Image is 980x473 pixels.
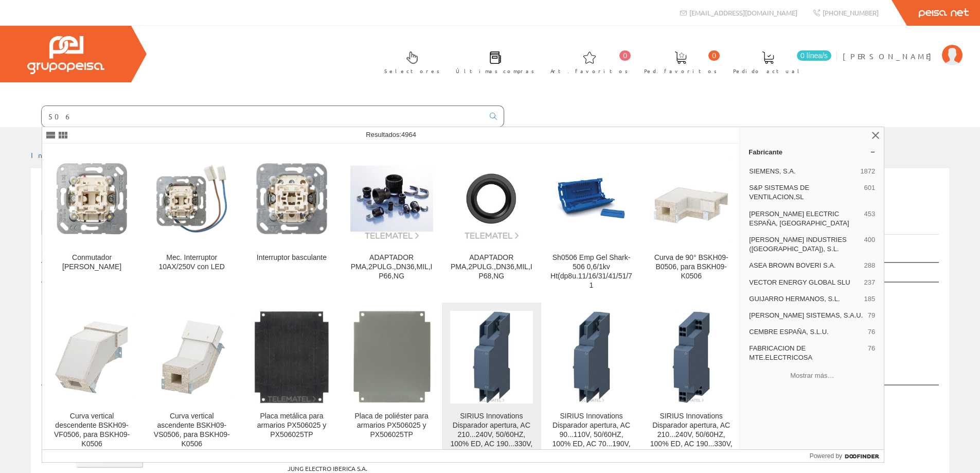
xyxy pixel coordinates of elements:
[542,303,641,470] a: SIRIUS Innovations Disparador apertura, AC 90...110V, 50/60HZ, 100% ED, AC 70...190V, 50/60HZ, 5S...
[843,51,937,61] span: [PERSON_NAME]
[749,183,860,202] span: S&P SISTEMAS DE VENTILACION,SL
[401,131,416,138] span: 4964
[450,157,533,240] img: ADAPTADOR PMA,2PULG.,DN36,MIL,IP68,NG
[450,253,533,281] div: ADAPTADOR PMA,2PULG.,DN36,MIL,IP68,NG
[740,144,884,160] a: Fabricante
[150,157,233,240] img: Mec. Interruptor 10AX/250V con LED
[749,209,860,228] span: [PERSON_NAME] ELECTRIC ESPAÑA, [GEOGRAPHIC_DATA]
[350,412,433,440] div: Placa de poliéster para armarios PX506025 y PX506025TP
[864,183,876,202] span: 601
[619,50,631,61] span: 0
[542,144,641,302] a: Sh0506 Emp Gel Shark-506 0,6/1kv Ht(dp8u.11/16/31/41/51/71 Sh0506 Emp Gel Shark-506 0,6/1kv Ht(dp...
[650,412,733,458] div: SIRIUS Innovations Disparador apertura, AC 210...240V, 50/60HZ, 100% ED, AC 190...330V, 50/60HZ, 5SE
[550,157,633,240] img: Sh0506 Emp Gel Shark-506 0,6/1kv Ht(dp8u.11/16/31/41/51/71
[150,316,233,399] img: Curva vertical ascendente BSKH09-VS0506, para BSKH09-K0506
[642,144,741,302] a: Curva de 90° BSKH09-B0506, para BSKH09-K0506 Curva de 90° BSKH09-B0506, para BSKH09-K0506
[150,412,233,449] div: Curva vertical ascendente BSKH09-VS0506, para BSKH09-K0506
[650,253,733,281] div: Curva de 90° BSKH09-B0506, para BSKH09-K0506
[749,278,860,287] span: VECTOR ENERGY GLOBAL SLU
[142,303,241,470] a: Curva vertical ascendente BSKH09-VS0506, para BSKH09-K0506 Curva vertical ascendente BSKH09-VS050...
[810,451,842,461] span: Powered by
[374,43,445,80] a: Selectores
[572,311,611,404] img: SIRIUS Innovations Disparador apertura, AC 90...110V, 50/60HZ, 100% ED, AC 70...190V, 50/60HZ, 5SEC
[242,303,341,470] a: Placa metálica para armarios PX506025 y PX506025TP Placa metálica para armarios PX506025 y PX5060...
[442,303,541,470] a: SIRIUS Innovations Disparador apertura, AC 210...240V, 50/60HZ, 100% ED, AC 190...330V, 50/60HZ, ...
[868,327,875,337] span: 76
[860,167,875,176] span: 1872
[50,253,133,272] div: Conmutador [PERSON_NAME]
[650,157,733,240] img: Curva de 90° BSKH09-B0506, para BSKH09-K0506
[342,303,441,470] a: Placa de poliéster para armarios PX506025 y PX506025TP Placa de poliéster para armarios PX506025 ...
[810,450,884,462] a: Powered by
[797,50,831,61] span: 0 línea/s
[749,261,860,270] span: ASEA BROWN BOVERI S.A.
[41,185,939,205] h1: ls994bww
[255,311,328,404] img: Placa metálica para armarios PX506025 y PX506025TP
[644,66,717,76] span: Ped. favoritos
[744,367,880,384] button: Mostrar más…
[250,157,333,240] img: Interruptor basculante
[350,253,433,281] div: ADAPTADOR PMA,2PULG.,DN36,MIL,IP66,NG
[142,144,241,302] a: Mec. Interruptor 10AX/250V con LED Mec. Interruptor 10AX/250V con LED
[672,311,710,404] img: SIRIUS Innovations Disparador apertura, AC 210...240V, 50/60HZ, 100% ED, AC 190...330V, 50/60HZ, 5SE
[689,8,797,17] span: [EMAIL_ADDRESS][DOMAIN_NAME]
[41,211,198,235] a: Listado de artículos
[250,412,333,440] div: Placa metálica para armarios PX506025 y PX506025TP
[42,303,141,470] a: Curva vertical descendente BSKH09-VF0506, para BSKH09-K0506 Curva vertical descendente BSKH09-VF0...
[864,261,876,270] span: 288
[864,209,876,228] span: 453
[446,43,540,80] a: Últimas compras
[353,311,431,404] img: Placa de poliéster para armarios PX506025 y PX506025TP
[823,8,879,17] span: [PHONE_NUMBER]
[31,150,75,160] a: Inicio
[749,235,860,254] span: [PERSON_NAME] INDUSTRIES ([GEOGRAPHIC_DATA]), S.L.
[150,253,233,272] div: Mec. Interruptor 10AX/250V con LED
[749,344,864,362] span: FABRICACION DE MTE.ELECTRICOSA
[250,253,333,262] div: Interruptor basculante
[868,311,875,320] span: 79
[42,144,141,302] a: Conmutador Jung Conmutador [PERSON_NAME]
[843,43,963,52] a: [PERSON_NAME]
[550,253,633,290] div: Sh0506 Emp Gel Shark-506 0,6/1kv Ht(dp8u.11/16/31/41/51/71
[50,157,133,240] img: Conmutador Jung
[350,157,433,240] img: ADAPTADOR PMA,2PULG.,DN36,MIL,IP66,NG
[550,412,633,458] div: SIRIUS Innovations Disparador apertura, AC 90...110V, 50/60HZ, 100% ED, AC 70...190V, 50/60HZ, 5SEC
[749,294,860,304] span: GUIJARRO HERMANOS, S.L.
[50,316,133,399] img: Curva vertical descendente BSKH09-VF0506, para BSKH09-K0506
[868,344,875,362] span: 76
[749,167,856,176] span: SIEMENS, S.A.
[864,278,876,287] span: 237
[456,66,534,76] span: Últimas compras
[550,66,628,76] span: Art. favoritos
[749,311,864,320] span: [PERSON_NAME] SISTEMAS, S.A.U.
[366,131,416,138] span: Resultados:
[472,311,511,404] img: SIRIUS Innovations Disparador apertura, AC 210...240V, 50/60HZ, 100% ED, AC 190...330V, 50/60HZ, 5SE
[733,66,803,76] span: Pedido actual
[442,144,541,302] a: ADAPTADOR PMA,2PULG.,DN36,MIL,IP68,NG ADAPTADOR PMA,2PULG.,DN36,MIL,IP68,NG
[50,412,133,449] div: Curva vertical descendente BSKH09-VF0506, para BSKH09-K0506
[749,327,864,337] span: CEMBRE ESPAÑA, S.L.U.
[41,244,131,259] label: Mostrar
[384,66,440,76] span: Selectores
[642,303,741,470] a: SIRIUS Innovations Disparador apertura, AC 210...240V, 50/60HZ, 100% ED, AC 190...330V, 50/60HZ, ...
[450,412,533,458] div: SIRIUS Innovations Disparador apertura, AC 210...240V, 50/60HZ, 100% ED, AC 190...330V, 50/60HZ, 5SE
[27,36,104,74] img: Grupo Peisa
[342,144,441,302] a: ADAPTADOR PMA,2PULG.,DN36,MIL,IP66,NG ADAPTADOR PMA,2PULG.,DN36,MIL,IP66,NG
[864,294,876,304] span: 185
[242,144,341,302] a: Interruptor basculante Interruptor basculante
[42,106,484,127] input: Buscar ...
[864,235,876,254] span: 400
[708,50,720,61] span: 0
